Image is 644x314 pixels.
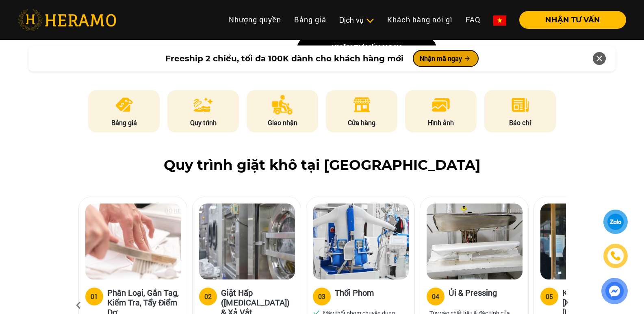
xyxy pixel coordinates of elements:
[247,118,318,128] p: Giao nhận
[318,292,325,301] div: 03
[493,15,506,26] img: vn-flag.png
[18,157,626,173] h2: Quy trình giặt khô tại [GEOGRAPHIC_DATA]
[459,11,487,28] a: FAQ
[484,118,556,128] p: Báo chí
[339,15,374,26] div: Dịch vụ
[288,11,333,28] a: Bảng giá
[405,118,477,128] p: Hình ảnh
[91,292,98,301] div: 01
[88,118,160,128] p: Bảng giá
[611,251,620,260] img: phone-icon
[167,118,239,128] p: Quy trình
[605,245,627,267] a: phone-icon
[519,11,626,29] button: NHẬN TƯ VẤN
[413,50,478,67] button: Nhận mã ngay
[431,95,451,115] img: image.png
[204,292,212,301] div: 02
[313,204,409,279] img: heramo-quy-trinh-giat-hap-tieu-chuan-buoc-3
[335,288,374,304] h3: Thổi Phom
[510,95,530,115] img: news.png
[165,52,403,65] span: Freeship 2 chiều, tối đa 100K dành cho khách hàng mới
[114,95,134,115] img: pricing.png
[193,95,213,115] img: process.png
[546,292,553,301] div: 05
[272,95,293,115] img: delivery.png
[326,118,397,128] p: Cửa hàng
[381,11,459,28] a: Khách hàng nói gì
[352,95,372,115] img: store.png
[222,11,288,28] a: Nhượng quyền
[513,16,626,24] a: NHẬN TƯ VẤN
[85,204,181,279] img: heramo-quy-trinh-giat-hap-tieu-chuan-buoc-1
[427,204,523,279] img: heramo-quy-trinh-giat-hap-tieu-chuan-buoc-4
[449,288,497,304] h3: Ủi & Pressing
[199,204,295,279] img: heramo-quy-trinh-giat-hap-tieu-chuan-buoc-2
[540,204,636,279] img: heramo-quy-trinh-giat-hap-tieu-chuan-buoc-5
[432,292,439,301] div: 04
[366,17,374,25] img: subToggleIcon
[18,9,116,30] img: heramo-logo.png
